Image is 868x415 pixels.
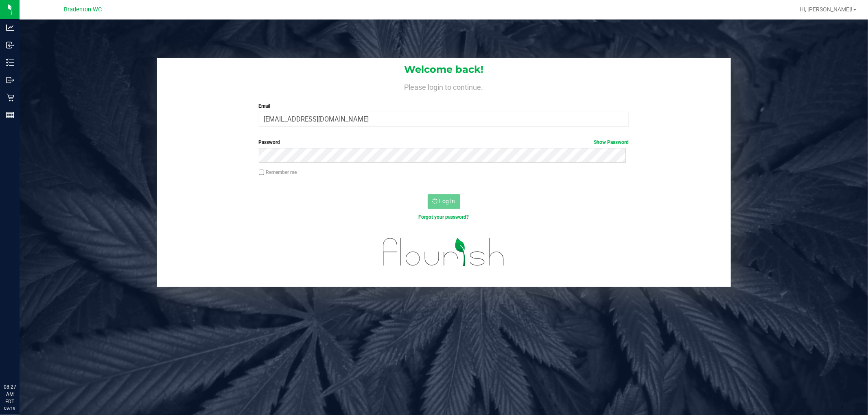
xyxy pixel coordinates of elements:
a: Forgot your password? [419,214,469,220]
p: 09/19 [4,405,16,411]
inline-svg: Retail [6,93,14,102]
inline-svg: Inventory [6,59,14,67]
span: Password [259,139,280,145]
span: Hi, [PERSON_NAME]! [800,6,853,13]
p: 08:27 AM EDT [4,383,16,405]
label: Email [259,102,629,110]
input: Remember me [259,169,265,175]
inline-svg: Analytics [6,24,14,32]
inline-svg: Outbound [6,76,14,84]
span: Log In [439,198,455,204]
span: Bradenton WC [64,6,102,13]
h4: Please login to continue. [157,81,731,91]
h1: Welcome back! [157,64,731,75]
inline-svg: Inbound [6,41,14,49]
a: Show Password [594,139,629,145]
button: Log In [428,194,460,209]
inline-svg: Reports [6,111,14,119]
img: flourish_logo.svg [372,229,516,275]
label: Remember me [259,169,297,176]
